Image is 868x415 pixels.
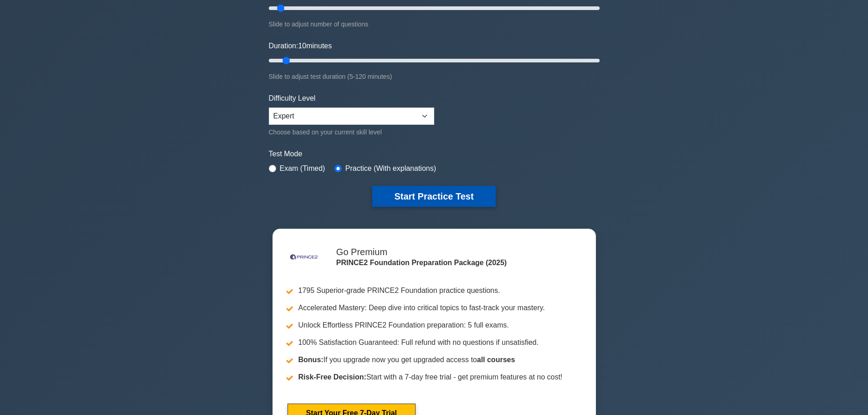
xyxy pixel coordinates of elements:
[269,149,600,159] label: Test Mode
[280,163,325,174] label: Exam (Timed)
[269,41,332,51] label: Duration: minutes
[269,93,316,104] label: Difficulty Level
[269,71,600,82] div: Slide to adjust test duration (5-120 minutes)
[298,42,306,50] span: 10
[269,127,434,138] div: Choose based on your current skill level
[345,163,436,174] label: Practice (With explanations)
[269,19,600,30] div: Slide to adjust number of questions
[372,186,495,207] button: Start Practice Test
